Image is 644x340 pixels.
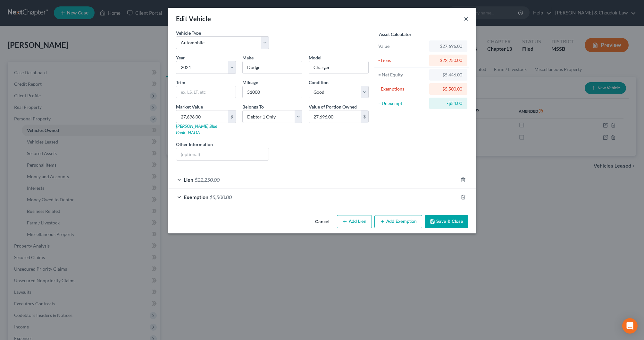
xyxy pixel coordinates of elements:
span: Belongs To [242,104,264,109]
div: - Exemptions [378,86,427,92]
button: Add Exemption [374,215,422,229]
input: 0.00 [176,110,228,123]
span: $5,500.00 [210,194,232,200]
label: Model [309,54,322,61]
div: - Liens [378,57,427,64]
label: Year [176,54,185,61]
div: Open Intercom Messenger [622,318,638,334]
a: [PERSON_NAME] Blue Book [176,123,217,135]
input: ex. Nissan [243,61,302,74]
span: $22,250.00 [195,177,220,183]
div: = Unexempt [378,100,427,107]
label: Condition [309,79,329,86]
label: Value of Portion Owned [309,103,357,110]
button: Save & Close [425,215,468,229]
div: $27,696.00 [434,43,462,49]
div: -$54.00 [434,100,462,107]
input: ex. LS, LT, etc [176,86,236,98]
div: $5,500.00 [434,86,462,92]
input: 0.00 [309,110,361,123]
label: Asset Calculator [379,31,412,38]
input: (optional) [176,148,269,160]
a: NADA [188,130,200,135]
span: Lien [184,177,193,183]
div: = Net Equity [378,72,427,78]
input: ex. Altima [309,61,368,74]
button: Add Lien [337,215,372,229]
div: $ [228,110,236,123]
label: Trim [176,79,185,86]
input: -- [243,86,302,98]
div: Edit Vehicle [176,14,211,23]
button: × [464,15,468,22]
div: $5,446.00 [434,72,462,78]
label: Mileage [242,79,258,86]
div: Value [378,43,427,49]
label: Other Information [176,141,213,148]
label: Vehicle Type [176,30,201,36]
label: Market Value [176,103,203,110]
div: $ [361,110,368,123]
div: $22,250.00 [434,57,462,64]
span: Make [242,55,254,60]
button: Cancel [310,216,334,229]
span: Exemption [184,194,208,200]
